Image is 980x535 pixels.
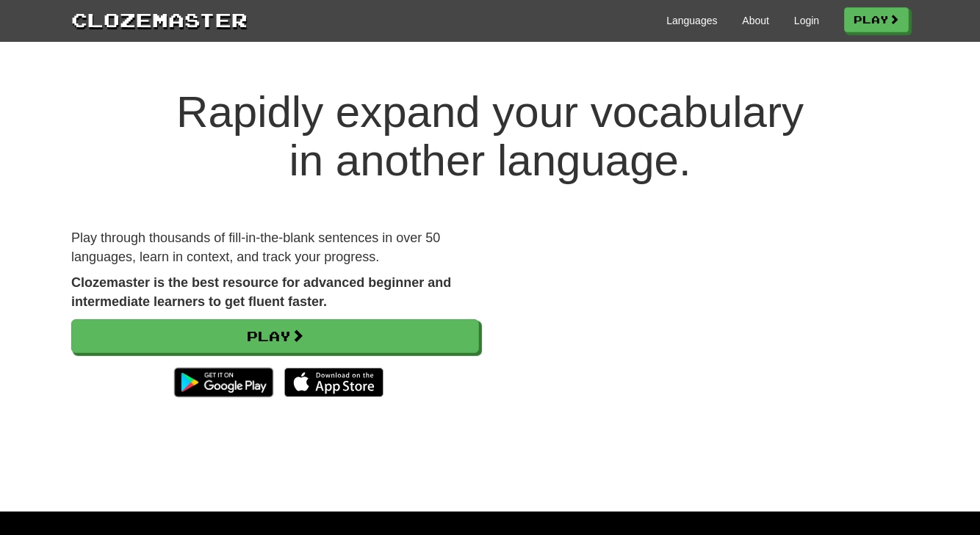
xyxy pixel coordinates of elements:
a: About [742,13,769,28]
a: Languages [666,13,717,28]
strong: Clozemaster is the best resource for advanced beginner and intermediate learners to get fluent fa... [71,275,451,309]
a: Login [794,13,819,28]
img: Download_on_the_App_Store_Badge_US-UK_135x40-25178aeef6eb6b83b96f5f2d004eda3bffbb37122de64afbaef7... [284,368,383,397]
img: Get it on Google Play [167,360,281,404]
a: Clozemaster [71,6,248,33]
p: Play through thousands of fill-in-the-blank sentences in over 50 languages, learn in context, and... [71,229,479,266]
a: Play [71,319,479,353]
a: Play [844,7,909,32]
